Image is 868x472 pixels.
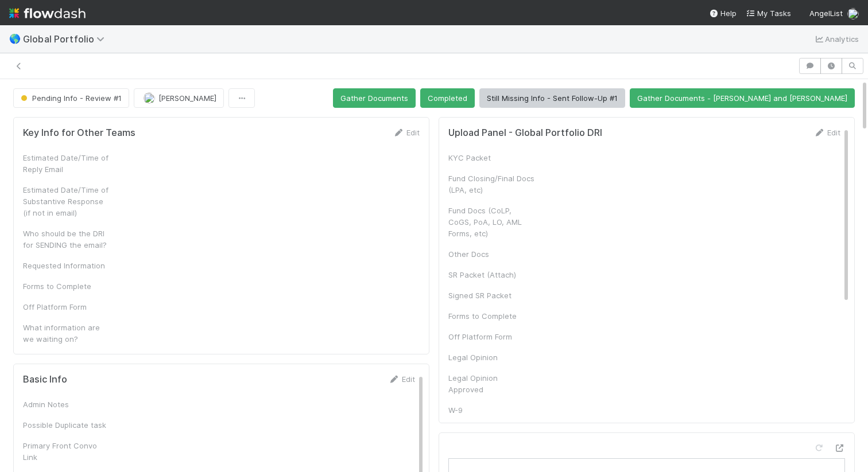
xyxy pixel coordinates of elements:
[448,248,534,260] div: Other Docs
[448,127,602,139] h5: Upload Panel - Global Portfolio DRI
[158,93,216,103] span: [PERSON_NAME]
[23,228,109,251] div: Who should be the DRI for SENDING the email?
[333,88,416,108] button: Gather Documents
[23,399,109,410] div: Admin Notes
[448,205,534,239] div: Fund Docs (CoLP, CoGS, PoA, LO, AML Forms, etc)
[746,9,791,18] span: My Tasks
[393,128,420,137] a: Edit
[23,322,109,345] div: What information are we waiting on?
[23,152,109,175] div: Estimated Date/Time of Reply Email
[448,310,534,322] div: Forms to Complete
[23,301,109,313] div: Off Platform Form
[448,331,534,342] div: Off Platform Form
[23,127,135,139] h5: Key Info for Other Teams
[448,352,534,363] div: Legal Opinion
[134,88,224,108] button: [PERSON_NAME]
[23,280,109,292] div: Forms to Complete
[23,374,67,385] h5: Basic Info
[813,128,840,137] a: Edit
[809,9,843,18] span: AngelList
[448,152,534,163] div: KYC Packet
[746,7,791,19] a: My Tasks
[23,260,109,271] div: Requested Information
[23,419,109,431] div: Possible Duplicate task
[388,375,415,384] a: Edit
[448,173,534,196] div: Fund Closing/Final Docs (LPA, etc)
[23,33,110,45] span: Global Portfolio
[420,88,475,108] button: Completed
[9,3,86,23] img: logo-inverted-e16ddd16eac7371096b0.svg
[448,290,534,301] div: Signed SR Packet
[709,7,737,19] div: Help
[847,8,859,19] img: avatar_c584de82-e924-47af-9431-5c284c40472a.png
[448,404,534,416] div: W-9
[9,34,21,44] span: 🌎
[813,32,859,46] a: Analytics
[448,372,534,395] div: Legal Opinion Approved
[630,88,855,108] button: Gather Documents - [PERSON_NAME] and [PERSON_NAME]
[144,92,155,104] img: avatar_c584de82-e924-47af-9431-5c284c40472a.png
[23,440,109,463] div: Primary Front Convo Link
[23,184,109,219] div: Estimated Date/Time of Substantive Response (if not in email)
[479,88,625,108] button: Still Missing Info - Sent Follow-Up #1
[448,269,534,280] div: SR Packet (Attach)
